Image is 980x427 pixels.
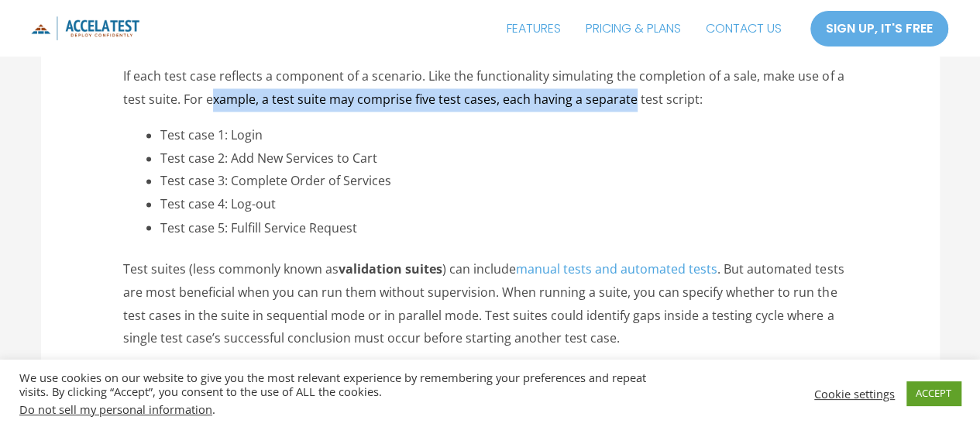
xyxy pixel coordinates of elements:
a: CONTACT US [693,9,794,48]
a: manual tests and automated tests [516,260,717,277]
li: Test case 1: Login [160,124,857,147]
li: Test case 4: Log-out [160,193,857,216]
a: PRICING & PLANS [573,9,693,48]
div: . [19,402,679,416]
div: We use cookies on our website to give you the most relevant experience by remembering your prefer... [19,370,679,416]
li: Test case 5: Fulfill Service Request [160,216,857,239]
a: FEATURES [494,9,573,48]
a: Cookie settings [814,387,895,401]
strong: validation suites [339,260,442,277]
p: If each test case reflects a component of a scenario. Like the functionality simulating the compl... [123,65,857,111]
a: SIGN UP, IT'S FREE [810,10,949,47]
a: Do not sell my personal information [19,401,212,417]
a: ACCEPT [906,381,961,405]
li: Test case 2: Add New Services to Cart [160,147,857,170]
p: Test suites (less commonly known as ) can include . But automated tests are most beneficial when ... [123,257,857,350]
img: icon [31,16,139,40]
li: Test case 3: Complete Order of Services [160,170,857,193]
nav: Site Navigation [494,9,794,48]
